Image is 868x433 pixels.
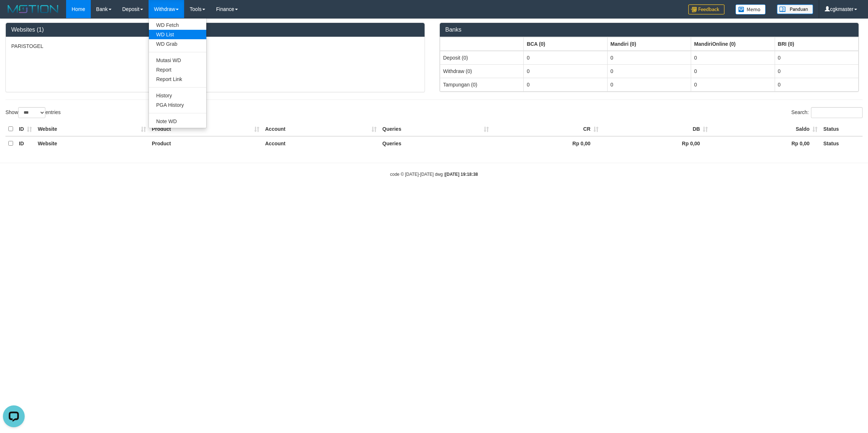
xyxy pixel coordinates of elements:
[445,27,853,33] h3: Banks
[3,3,25,25] button: Open LiveChat chat widget
[440,64,524,78] td: Withdraw (0)
[688,4,725,15] img: Feedback.jpg
[262,136,380,150] th: Account
[440,78,524,91] td: Tampungan (0)
[149,91,206,100] a: History
[149,39,206,49] a: WD Grab
[775,37,858,51] th: Group: activate to sort column ascending
[380,136,492,150] th: Queries
[5,4,61,15] img: MOTION_logo.png
[820,122,863,136] th: Status
[11,43,419,50] p: PARISTOGEL
[5,107,61,118] label: Show entries
[601,122,711,136] th: DB
[16,122,35,136] th: ID
[820,136,863,150] th: Status
[711,122,820,136] th: Saldo
[149,30,206,39] a: WD List
[691,64,775,78] td: 0
[149,65,206,74] a: Report
[262,122,380,136] th: Account
[380,122,492,136] th: Queries
[149,117,206,126] a: Note WD
[607,51,691,65] td: 0
[445,172,478,177] strong: [DATE] 19:18:38
[524,64,607,78] td: 0
[35,122,149,136] th: Website
[711,136,820,150] th: Rp 0,00
[18,107,45,118] select: Showentries
[691,78,775,91] td: 0
[607,37,691,51] th: Group: activate to sort column ascending
[149,122,262,136] th: Product
[607,64,691,78] td: 0
[775,78,858,91] td: 0
[524,78,607,91] td: 0
[390,172,478,177] small: code © [DATE]-[DATE] dwg |
[492,122,601,136] th: CR
[777,4,813,14] img: panduan.png
[691,37,775,51] th: Group: activate to sort column ascending
[735,4,766,15] img: Button%20Memo.svg
[524,37,607,51] th: Group: activate to sort column ascending
[16,136,35,150] th: ID
[149,20,206,30] a: WD Fetch
[601,136,711,150] th: Rp 0,00
[775,64,858,78] td: 0
[440,37,524,51] th: Group: activate to sort column ascending
[11,27,419,33] h3: Websites (1)
[149,56,206,65] a: Mutasi WD
[811,107,863,118] input: Search:
[524,51,607,65] td: 0
[35,136,149,150] th: Website
[775,51,858,65] td: 0
[492,136,601,150] th: Rp 0,00
[791,107,863,118] label: Search:
[607,78,691,91] td: 0
[691,51,775,65] td: 0
[149,136,262,150] th: Product
[440,51,524,65] td: Deposit (0)
[149,100,206,110] a: PGA History
[149,74,206,84] a: Report Link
